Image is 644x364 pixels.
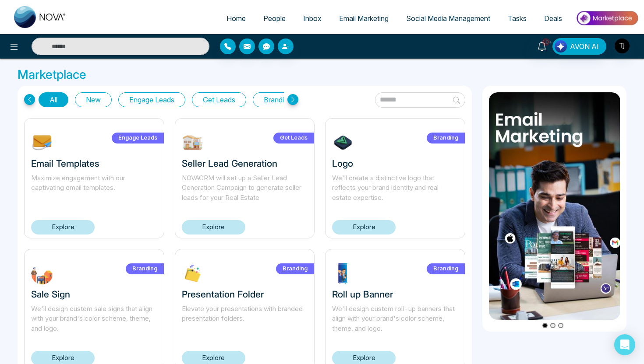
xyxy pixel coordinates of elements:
button: Branding [253,92,303,107]
button: Engage Leads [118,92,185,107]
span: Inbox [303,14,322,23]
img: User Avatar [615,38,630,53]
p: We'll design custom sale signs that align with your brand's color scheme, theme, and logo. [31,304,157,334]
button: Go to slide 2 [550,323,556,328]
img: ptdrg1732303548.jpg [332,262,354,284]
label: Get Leads [273,133,314,143]
a: Tasks [499,10,535,27]
span: Tasks [508,14,527,23]
a: Explore [332,220,396,234]
h3: Marketplace [18,67,626,82]
h3: Sale Sign [31,289,157,300]
p: Maximize engagement with our captivating email templates. [31,173,157,203]
label: Branding [126,263,164,274]
span: AVON AI [570,41,599,52]
p: We'll design custom roll-up banners that align with your brand's color scheme, theme, and logo. [332,304,458,334]
p: We'll create a distinctive logo that reflects your brand identity and real estate expertise. [332,173,458,203]
a: Social Media Management [397,10,499,27]
p: NOVACRM will set up a Seller Lead Generation Campaign to generate seller leads for your Real Estate [182,173,308,203]
a: People [255,10,294,27]
label: Branding [276,263,314,274]
h3: Email Templates [31,158,157,169]
img: item1.png [489,92,620,320]
img: FWbuT1732304245.jpg [31,262,53,284]
span: 10+ [542,38,550,46]
span: People [263,14,286,23]
a: Deals [535,10,571,27]
div: Open Intercom Messenger [614,334,635,355]
h3: Seller Lead Generation [182,158,308,169]
label: Branding [427,263,465,274]
p: Elevate your presentations with branded presentation folders. [182,304,308,334]
span: Social Media Management [406,14,490,23]
a: Home [218,10,255,27]
label: Branding [427,133,465,143]
img: Nova CRM Logo [14,6,67,28]
button: AVON AI [552,38,606,55]
span: Deals [544,14,562,23]
img: W9EOY1739212645.jpg [182,132,204,154]
button: All [39,92,68,107]
button: Go to slide 1 [542,323,548,328]
h3: Presentation Folder [182,289,308,300]
span: Home [226,14,246,23]
a: 10+ [531,38,552,53]
img: Market-place.gif [575,8,639,28]
a: Explore [31,220,95,234]
button: Get Leads [192,92,246,107]
a: Explore [182,220,245,234]
h3: Logo [332,158,458,169]
a: Email Marketing [330,10,397,27]
button: New [75,92,112,107]
h3: Roll up Banner [332,289,458,300]
label: Engage Leads [112,133,164,143]
button: Go to slide 3 [558,323,563,328]
img: 7tHiu1732304639.jpg [332,132,354,154]
img: NOmgJ1742393483.jpg [31,132,53,154]
img: Lead Flow [555,40,567,52]
img: XLP2c1732303713.jpg [182,262,204,284]
a: Inbox [294,10,330,27]
span: Email Marketing [339,14,389,23]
